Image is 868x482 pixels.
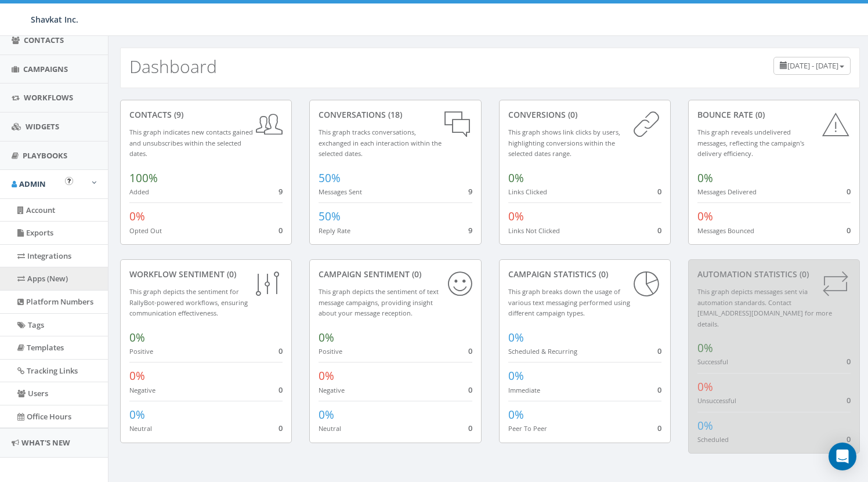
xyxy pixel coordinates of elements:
span: 0% [319,407,334,422]
span: 0 [468,385,472,395]
span: 0% [697,209,713,224]
span: 0% [508,330,524,345]
small: Messages Sent [319,187,362,196]
small: Unsuccessful [697,396,736,405]
small: Neutral [319,424,341,433]
div: Open Intercom Messenger [829,443,856,470]
small: Reply Rate [319,226,350,235]
small: Scheduled & Recurring [508,347,577,356]
span: (9) [172,109,183,120]
span: 0 [657,225,661,235]
span: 0 [847,434,851,444]
small: Links Not Clicked [508,226,560,235]
span: 9 [468,186,472,197]
span: What's New [21,437,70,448]
small: Negative [129,386,155,394]
small: This graph depicts messages sent via automation standards. Contact [EMAIL_ADDRESS][DOMAIN_NAME] f... [697,287,832,328]
span: (0) [225,269,236,280]
span: Playbooks [23,150,67,161]
span: 0 [279,423,283,433]
span: 50% [319,171,341,186]
span: Shavkat Inc. [31,14,78,25]
small: Neutral [129,424,152,433]
small: This graph tracks conversations, exchanged in each interaction within the selected dates. [319,128,442,158]
span: 0 [279,385,283,395]
small: This graph breaks down the usage of various text messaging performed using different campaign types. [508,287,630,317]
span: Widgets [26,121,59,132]
span: 0% [697,171,713,186]
small: This graph depicts the sentiment for RallyBot-powered workflows, ensuring communication effective... [129,287,248,317]
span: 0 [468,346,472,356]
div: Campaign Statistics [508,269,661,280]
small: Opted Out [129,226,162,235]
div: Workflow Sentiment [129,269,283,280]
span: 0% [129,330,145,345]
small: This graph reveals undelivered messages, reflecting the campaign's delivery efficiency. [697,128,804,158]
span: 0 [847,225,851,235]
small: Links Clicked [508,187,547,196]
span: 0% [319,330,334,345]
span: 0 [847,186,851,197]
span: (0) [410,269,421,280]
span: 0 [847,356,851,367]
span: 0 [657,423,661,433]
span: Admin [19,179,46,189]
div: conversations [319,109,472,121]
small: Negative [319,386,345,394]
span: 0 [657,186,661,197]
span: 0% [129,209,145,224]
span: (0) [797,269,809,280]
div: Bounce Rate [697,109,851,121]
span: Contacts [24,35,64,45]
small: Immediate [508,386,540,394]
span: Campaigns [23,64,68,74]
button: Open In-App Guide [65,177,73,185]
span: 100% [129,171,158,186]
span: 0 [657,346,661,356]
span: 0 [279,225,283,235]
small: Peer To Peer [508,424,547,433]
span: 0 [279,346,283,356]
small: Positive [129,347,153,356]
small: Positive [319,347,342,356]
small: This graph indicates new contacts gained and unsubscribes within the selected dates. [129,128,253,158]
span: 0 [847,395,851,405]
span: (0) [566,109,577,120]
div: Campaign Sentiment [319,269,472,280]
span: 9 [468,225,472,235]
span: Workflows [24,92,73,103]
span: 0 [657,385,661,395]
span: 0% [508,209,524,224]
div: Automation Statistics [697,269,851,280]
small: This graph shows link clicks by users, highlighting conversions within the selected dates range. [508,128,620,158]
span: 0% [508,407,524,422]
span: (0) [596,269,608,280]
span: (0) [753,109,765,120]
span: 0% [129,368,145,383]
div: contacts [129,109,283,121]
h2: Dashboard [129,57,217,76]
span: 0% [508,171,524,186]
span: 0% [319,368,334,383]
span: 0 [468,423,472,433]
span: 0% [697,418,713,433]
span: 0% [697,379,713,394]
span: 50% [319,209,341,224]
small: Messages Delivered [697,187,757,196]
small: Scheduled [697,435,729,444]
div: conversions [508,109,661,121]
small: This graph depicts the sentiment of text message campaigns, providing insight about your message ... [319,287,439,317]
small: Successful [697,357,728,366]
small: Messages Bounced [697,226,754,235]
span: [DATE] - [DATE] [787,60,838,71]
span: 9 [279,186,283,197]
small: Added [129,187,149,196]
span: (18) [386,109,402,120]
span: 0% [129,407,145,422]
span: 0% [697,340,713,356]
span: 0% [508,368,524,383]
